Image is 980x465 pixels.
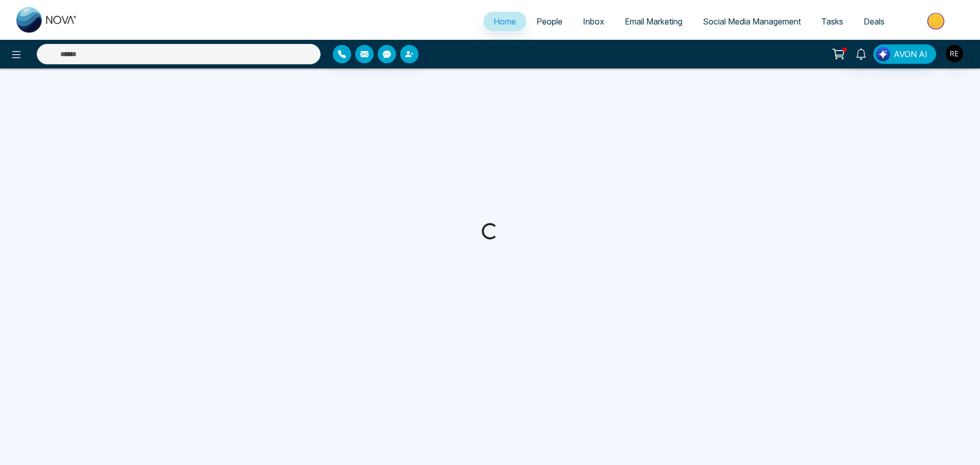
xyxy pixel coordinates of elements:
a: Deals [853,12,895,31]
span: Deals [864,16,885,27]
a: Home [483,12,526,31]
button: AVON AI [873,44,936,64]
a: Email Marketing [615,12,693,31]
img: Lead Flow [876,47,890,61]
span: Email Marketing [625,16,682,27]
img: Nova CRM Logo [16,7,78,33]
a: Inbox [573,12,615,31]
span: Inbox [583,16,604,27]
span: People [536,16,562,27]
img: Market-place.gif [900,10,974,33]
a: Tasks [811,12,853,31]
span: AVON AI [894,48,927,60]
img: User Avatar [946,45,963,62]
a: Social Media Management [693,12,811,31]
span: Tasks [821,16,843,27]
a: People [526,12,573,31]
span: Social Media Management [703,16,801,27]
span: Home [494,16,516,27]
